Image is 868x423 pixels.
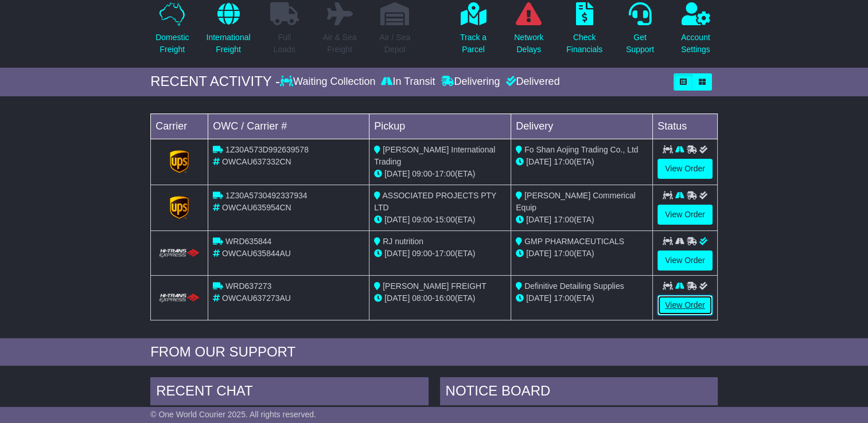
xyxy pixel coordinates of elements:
div: FROM OUR SUPPORT [150,344,718,361]
p: Air / Sea Depot [379,32,410,56]
span: 1Z30A5730492337934 [225,191,307,200]
a: Track aParcel [460,2,487,62]
a: NetworkDelays [513,2,544,62]
p: Account Settings [681,32,710,56]
span: 08:00 [412,293,432,303]
div: Delivering [438,76,503,88]
span: OWCAU635844AU [222,249,291,258]
span: [DATE] [526,293,551,303]
div: (ETA) [516,248,648,260]
span: 17:00 [554,215,574,224]
img: HiTrans.png [158,293,201,304]
p: Full Loads [270,32,299,56]
span: ASSOCIATED PROJECTS PTY LTD [374,191,496,212]
span: 15:00 [435,215,455,224]
div: Delivered [503,76,559,88]
span: 17:00 [554,293,574,303]
p: Domestic Freight [155,32,189,56]
span: [DATE] [384,249,410,258]
span: 09:00 [412,215,432,224]
span: 17:00 [435,249,455,258]
a: GetSupport [625,2,655,62]
img: HiTrans.png [158,248,201,259]
span: [DATE] [526,215,551,224]
a: View Order [657,295,713,315]
span: OWCAU635954CN [222,203,291,212]
a: View Order [657,250,713,271]
span: [DATE] [384,215,410,224]
span: [PERSON_NAME] FREIGHT [383,281,486,291]
td: Pickup [369,113,511,139]
a: AccountSettings [680,2,711,62]
span: 09:00 [412,249,432,258]
div: - (ETA) [374,168,506,180]
a: View Order [657,159,713,179]
a: View Order [657,205,713,225]
span: 17:00 [554,249,574,258]
span: © One World Courier 2025. All rights reserved. [150,410,316,419]
div: - (ETA) [374,214,506,226]
span: [DATE] [526,157,551,166]
span: [DATE] [526,249,551,258]
span: 17:00 [435,169,455,178]
span: Fo Shan Aojing Trading Co., Ltd [524,145,638,154]
span: 1Z30A573D992639578 [225,145,309,154]
a: DomesticFreight [155,2,189,62]
div: RECENT CHAT [150,377,428,408]
div: RECENT ACTIVITY - [150,73,280,90]
img: GetCarrierServiceLogo [170,150,189,173]
div: - (ETA) [374,248,506,260]
p: Air & Sea Freight [322,32,356,56]
span: 17:00 [554,157,574,166]
span: [PERSON_NAME] International Trading [374,145,495,166]
div: Waiting Collection [280,76,378,88]
span: [DATE] [384,293,410,303]
span: WRD635844 [225,237,271,246]
a: InternationalFreight [205,2,251,62]
p: Get Support [626,32,654,56]
td: Status [653,113,718,139]
span: RJ nutrition [383,237,423,246]
span: 16:00 [435,293,455,303]
p: International Freight [206,32,250,56]
p: Track a Parcel [460,32,486,56]
td: Delivery [511,113,653,139]
div: In Transit [378,76,438,88]
span: [DATE] [384,169,410,178]
a: CheckFinancials [566,2,603,62]
div: (ETA) [516,156,648,168]
span: OWCAU637273AU [222,293,291,303]
p: Network Delays [514,32,543,56]
span: [PERSON_NAME] Commerical Equip [516,191,636,212]
span: Definitive Detailing Supplies [524,281,624,291]
div: NOTICE BOARD [440,377,718,408]
span: OWCAU637332CN [222,157,291,166]
div: (ETA) [516,292,648,304]
div: - (ETA) [374,292,506,304]
span: 09:00 [412,169,432,178]
div: (ETA) [516,214,648,226]
p: Check Financials [566,32,602,56]
td: OWC / Carrier # [208,113,369,139]
img: GetCarrierServiceLogo [170,196,189,219]
span: GMP PHARMACEUTICALS [524,237,624,246]
td: Carrier [151,113,208,139]
span: WRD637273 [225,281,271,291]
